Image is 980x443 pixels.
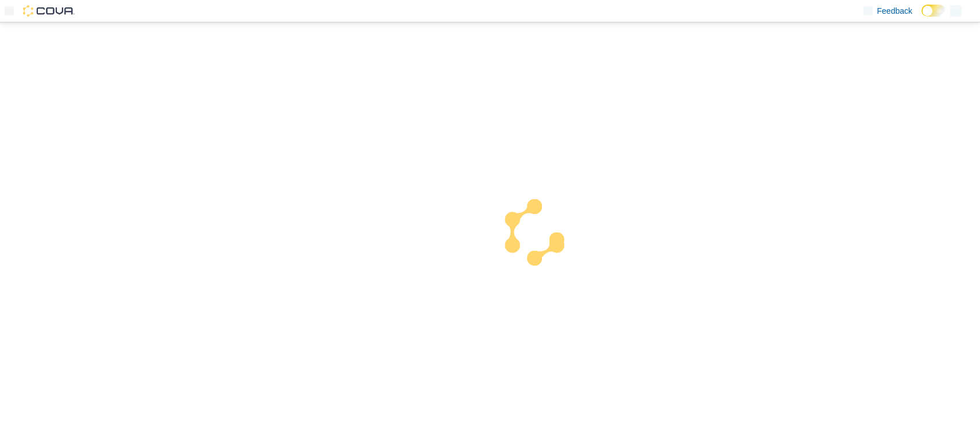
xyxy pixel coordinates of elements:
[921,17,922,17] span: Dark Mode
[921,5,946,17] input: Dark Mode
[23,5,75,17] img: Cova
[490,191,576,277] img: cova-loader
[877,5,912,17] span: Feedback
